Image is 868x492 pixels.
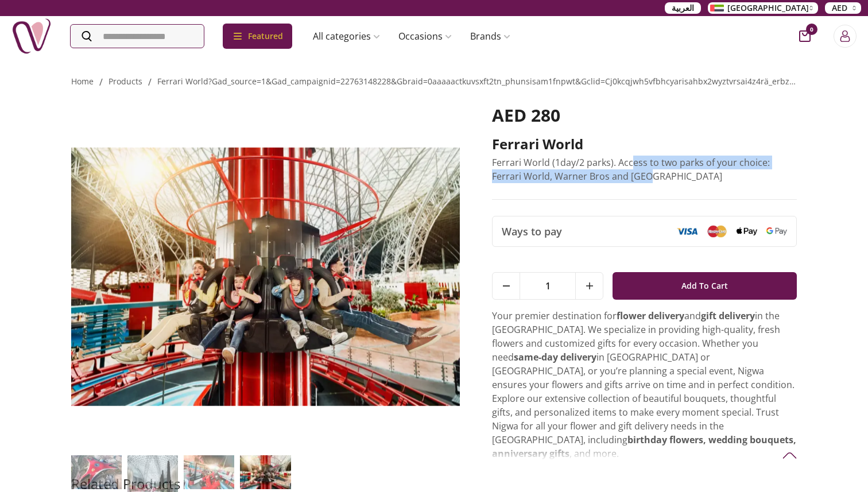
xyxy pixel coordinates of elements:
span: [GEOGRAPHIC_DATA] [727,2,809,14]
strong: gift delivery [701,309,755,322]
a: All categories [304,25,389,48]
strong: flower delivery [617,309,684,322]
img: Google Pay [766,227,787,235]
span: العربية [672,2,694,14]
a: Brands [461,25,520,48]
img: Mastercard [707,225,727,237]
button: Add To Cart [613,272,797,300]
a: Occasions [389,25,461,48]
strong: birthday flowers, wedding bouquets, anniversary gifts [492,433,796,460]
span: 1 [520,273,575,299]
img: Visa [677,227,697,235]
span: AED 280 [492,103,560,127]
img: Ferrari World [71,105,460,448]
span: Ways to pay [502,223,562,239]
a: Home [71,76,94,87]
input: Search [71,25,204,48]
button: cart-button [799,30,811,42]
span: 0 [806,24,817,35]
a: products [108,76,142,87]
strong: same-day delivery [514,351,596,363]
div: Featured [223,24,292,49]
img: Arabic_dztd3n.png [710,5,724,11]
span: Add To Cart [681,276,728,296]
img: arrow [782,448,797,463]
span: AED [832,2,847,14]
button: [GEOGRAPHIC_DATA] [708,2,818,14]
button: Login [834,25,857,48]
li: / [99,75,103,89]
li: / [148,75,152,89]
img: Ferrari World [184,455,234,489]
p: Your premier destination for and in the [GEOGRAPHIC_DATA]. We specialize in providing high-qualit... [492,309,797,460]
img: Ferrari World [71,455,122,489]
h2: Ferrari World [492,135,797,153]
p: Ferrari World (1day/2 parks). Access to two parks of your choice: Ferrari World, Warner Bros and ... [492,156,797,183]
img: Apple Pay [737,227,757,236]
img: Nigwa-uae-gifts [11,16,52,56]
button: AED [825,2,861,14]
img: Ferrari World [240,455,290,489]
